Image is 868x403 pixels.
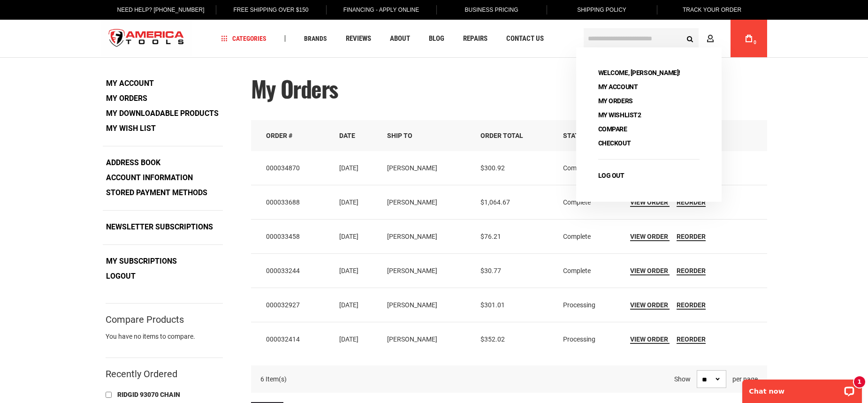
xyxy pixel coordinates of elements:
a: Repairs [459,32,492,45]
th: Status [556,120,624,151]
td: Complete [556,253,624,288]
span: View Order [630,267,668,274]
a: 0 [740,20,758,57]
a: Brands [300,32,331,45]
strong: Show [674,375,691,383]
span: 0 [754,40,756,45]
th: Date [333,120,381,151]
td: [PERSON_NAME] [381,185,474,219]
a: Reviews [342,32,375,45]
span: Categories [221,35,266,42]
td: 000033688 [251,185,333,219]
a: Compare [595,122,631,136]
a: Logout [103,269,139,283]
a: My Wish List [103,122,159,136]
a: Contact Us [502,32,548,45]
a: Checkout [595,137,634,150]
td: [PERSON_NAME] [381,253,474,288]
span: 6 Item(s) [260,375,287,383]
a: Reorder [677,233,706,241]
span: $352.02 [480,335,505,343]
a: Newsletter Subscriptions [103,220,216,234]
span: Reorder [677,233,706,240]
th: Order Total [474,120,556,151]
span: per page [732,375,758,383]
a: View Order [630,198,670,207]
td: [PERSON_NAME] [381,151,474,185]
td: [PERSON_NAME] [381,288,474,322]
td: [PERSON_NAME] [381,219,474,253]
a: Log Out [595,169,628,182]
a: Account Information [103,171,196,185]
span: My Orders [251,72,338,105]
td: [DATE] [333,288,381,322]
span: View Order [630,301,668,309]
a: Categories [217,32,271,45]
span: Reorder [677,301,706,309]
span: $300.92 [480,164,505,172]
a: About [386,32,414,45]
td: [DATE] [333,219,381,253]
td: 000032414 [251,322,333,356]
span: View Order [630,233,668,240]
a: My Account [595,80,641,93]
a: My Wishlist2 [595,108,645,122]
td: [DATE] [333,253,381,288]
span: $30.77 [480,267,501,274]
iframe: LiveChat chat widget [736,373,868,403]
td: [DATE] [333,322,381,356]
span: $1,064.67 [480,198,510,206]
td: Complete [556,151,624,185]
span: Shipping Policy [577,7,626,13]
span: Brands [304,35,327,42]
img: America Tools [101,21,192,56]
td: 000033458 [251,219,333,253]
td: 000032927 [251,288,333,322]
td: [DATE] [333,151,381,185]
a: My Orders [595,94,636,107]
td: [PERSON_NAME] [381,322,474,356]
span: View Order [630,198,668,206]
a: Reorder [677,198,706,207]
span: Reviews [346,35,371,42]
a: Stored Payment Methods [103,186,211,200]
a: My Subscriptions [103,254,180,268]
span: View Order [630,335,668,343]
a: Reorder [677,335,706,344]
td: [DATE] [333,185,381,219]
span: 2 [638,111,641,119]
a: store logo [101,21,192,56]
a: My Downloadable Products [103,106,222,121]
span: RIDGID 93070 CHAIN [117,391,180,398]
span: Contact Us [506,35,544,42]
a: View Order [630,301,670,310]
span: About [390,35,410,42]
a: View Order [630,267,670,275]
td: Complete [556,219,624,253]
span: Welcome, [PERSON_NAME]! [595,66,684,79]
span: $301.01 [480,301,505,309]
span: Repairs [463,35,487,42]
span: Reorder [677,198,706,206]
span: Reorder [677,267,706,274]
span: Reorder [677,335,706,343]
a: RIDGID 93070 CHAIN [115,390,183,400]
a: My Account [103,76,157,91]
th: Order # [251,120,333,151]
th: Ship To [381,120,474,151]
a: Blog [425,32,449,45]
a: Reorder [677,267,706,275]
a: Reorder [677,301,706,310]
div: You have no items to compare. [106,332,223,350]
span: Blog [429,35,444,42]
a: View Order [630,233,670,241]
strong: Recently Ordered [106,368,177,380]
span: $76.21 [480,233,501,240]
td: Processing [556,288,624,322]
button: Search [681,30,699,47]
td: 000034870 [251,151,333,185]
strong: My Orders [103,91,151,106]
